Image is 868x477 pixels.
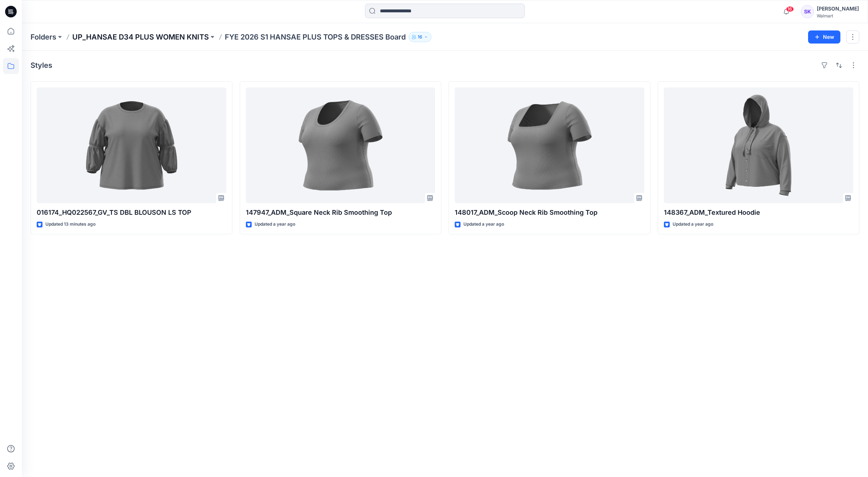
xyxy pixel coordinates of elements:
p: Updated 13 minutes ago [45,221,96,228]
button: New [808,30,840,44]
div: [PERSON_NAME] [817,4,859,13]
p: 148367_ADM_Textured Hoodie [664,207,853,218]
button: 16 [409,32,431,42]
p: 147947_ADM_Square Neck Rib Smoothing Top [246,207,435,218]
p: Updated a year ago [463,221,504,228]
p: FYE 2026 S1 HANSAE PLUS TOPS & DRESSES Board [225,32,406,42]
p: 016174_HQ022567_GV_TS DBL BLOUSON LS TOP [37,207,226,218]
p: 148017_ADM_Scoop Neck Rib Smoothing Top [455,207,644,218]
p: 16 [418,33,422,41]
p: Updated a year ago [673,221,713,228]
a: Folders [31,32,56,42]
a: 148017_ADM_Scoop Neck Rib Smoothing Top [455,87,644,203]
a: UP_HANSAE D34 PLUS WOMEN KNITS [72,32,209,42]
a: 148367_ADM_Textured Hoodie [664,87,853,203]
h4: Styles [31,61,52,70]
p: Updated a year ago [255,221,295,228]
span: 16 [786,6,794,12]
a: 016174_HQ022567_GV_TS DBL BLOUSON LS TOP [37,87,226,203]
div: Walmart [817,13,859,18]
div: SK [801,5,814,18]
a: 147947_ADM_Square Neck Rib Smoothing Top [246,87,435,203]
